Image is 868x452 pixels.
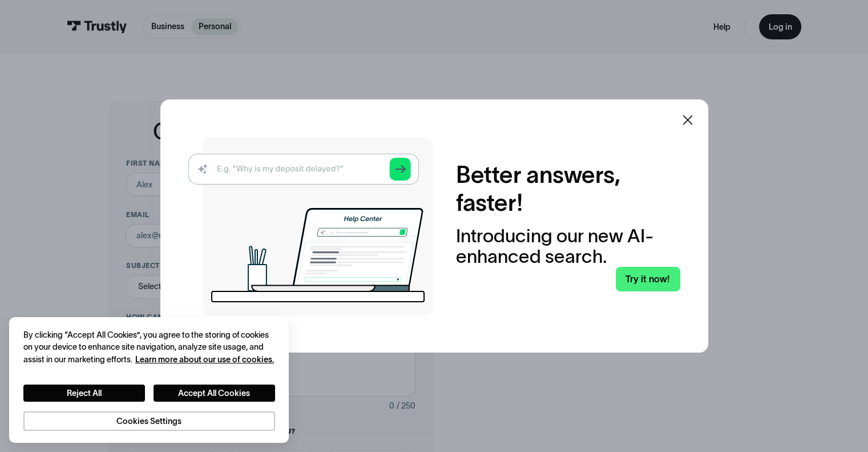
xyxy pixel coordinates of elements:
[154,385,275,402] button: Accept All Cookies
[135,355,274,364] a: More information about your privacy, opens in a new tab
[9,317,289,442] div: Cookie banner
[23,329,275,366] div: By clicking “Accept All Cookies”, you agree to the storing of cookies on your device to enhance s...
[23,411,275,431] button: Cookies Settings
[616,267,680,291] a: Try it now!
[23,329,275,431] div: Privacy
[23,385,145,402] button: Reject All
[456,226,680,267] div: Introducing our new AI-enhanced search.
[456,161,680,217] h2: Better answers, faster!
